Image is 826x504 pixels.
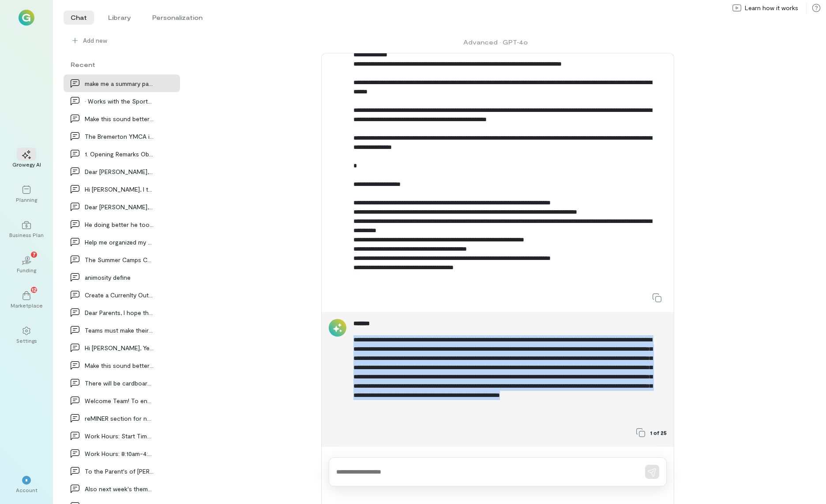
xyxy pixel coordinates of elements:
[85,378,154,388] div: There will be cardboard boomerangs ready that the…
[85,414,154,423] div: reMINER section for newsletter for camp staff li…
[85,308,154,317] div: Dear Parents, I hope this message finds you well.…
[85,449,154,458] div: Work Hours: 8:10am-4:35pm with a 30-minute…
[64,11,94,25] li: Chat
[16,486,38,493] div: Account
[101,11,138,25] li: Library
[85,361,154,370] div: Make this sound better I also have a question:…
[650,429,667,436] span: 1 of 25
[11,178,42,210] a: Planning
[85,326,154,335] div: Teams must make their way to the welcome center a…
[745,4,798,12] span: Learn how it works
[85,149,154,159] div: 1. Opening Remarks Objective: Discuss recent cam…
[85,467,154,476] div: To the Parent's of [PERSON_NAME]: We are pleas…
[145,11,210,25] li: Personalization
[11,469,42,500] div: *Account
[85,132,154,141] div: The Bremerton YMCA is proud to join the Bremerton…
[17,267,36,274] div: Funding
[85,114,154,123] div: Make this sound better Email to CIT Counsleor in…
[33,250,36,258] span: 7
[85,290,154,300] div: Create a Currenlty Out of the office message for…
[83,36,107,45] span: Add new
[85,79,154,88] div: make me a summary paragraph for my resume Dedicat…
[11,319,42,351] a: Settings
[85,167,154,176] div: Dear [PERSON_NAME], I hope this message finds yo…
[11,143,42,175] a: Growegy AI
[16,337,37,344] div: Settings
[85,237,154,247] div: Help me organized my thoughts of how to communica…
[85,255,154,264] div: The Summer Camps Coordinator is responsible to do…
[85,431,154,441] div: Work Hours: Start Time: 8:10 AM End Time: 4:35 P…
[11,302,43,309] div: Marketplace
[12,161,41,168] div: Growegy AI
[85,220,154,229] div: He doing better he took a very long nap and think…
[11,284,42,316] a: Marketplace
[85,396,154,405] div: Welcome Team! To ensure a successful and enjoyabl…
[85,343,154,352] div: Hi [PERSON_NAME], Yes, you are correct. When I pull spec…
[16,196,37,203] div: Planning
[32,285,37,293] span: 12
[85,185,154,194] div: Hi [PERSON_NAME], I tried calling but couldn't get throu…
[11,249,42,281] a: Funding
[85,202,154,211] div: Dear [PERSON_NAME], I wanted to follow up on our…
[85,273,154,282] div: animosity define
[85,484,154,493] div: Also next week's theme is Amazing race! So fin…
[64,60,180,69] div: Recent
[11,214,42,245] a: Business Plan
[9,231,44,238] div: Business Plan
[85,96,154,106] div: • Works with the Sports and Rec Director on the p…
